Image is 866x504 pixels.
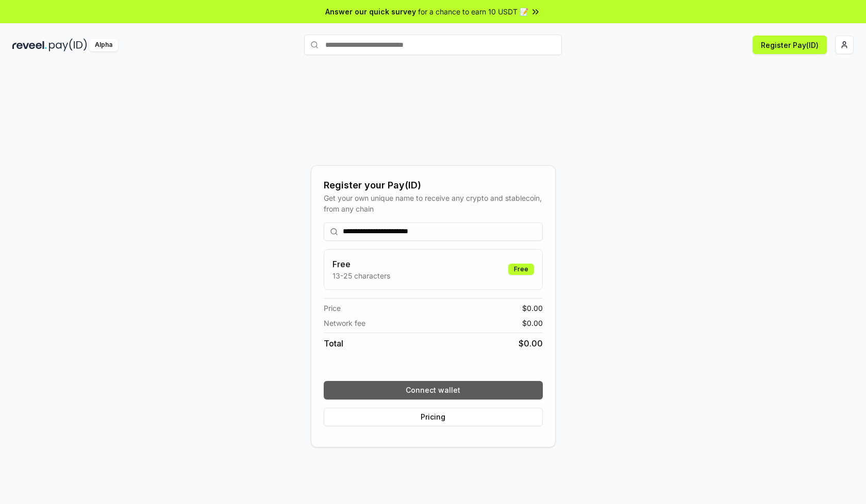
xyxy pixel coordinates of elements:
span: $ 0.00 [522,303,543,314]
span: $ 0.00 [519,337,543,350]
img: reveel_dark [12,39,47,51]
span: for a chance to earn 10 USDT 📝 [418,6,528,17]
div: Free [508,264,534,275]
span: Total [324,337,343,350]
button: Register Pay(ID) [753,36,827,54]
h3: Free [332,258,390,270]
span: $ 0.00 [522,318,543,328]
span: Answer our quick survey [325,6,416,17]
div: Register your Pay(ID) [324,178,543,193]
span: Price [324,303,341,314]
div: Alpha [89,39,118,51]
button: Connect wallet [324,381,543,399]
p: 13-25 characters [332,270,390,281]
img: pay_id [49,39,87,51]
span: Network fee [324,318,365,328]
div: Get your own unique name to receive any crypto and stablecoin, from any chain [324,193,543,214]
button: Pricing [324,408,543,426]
